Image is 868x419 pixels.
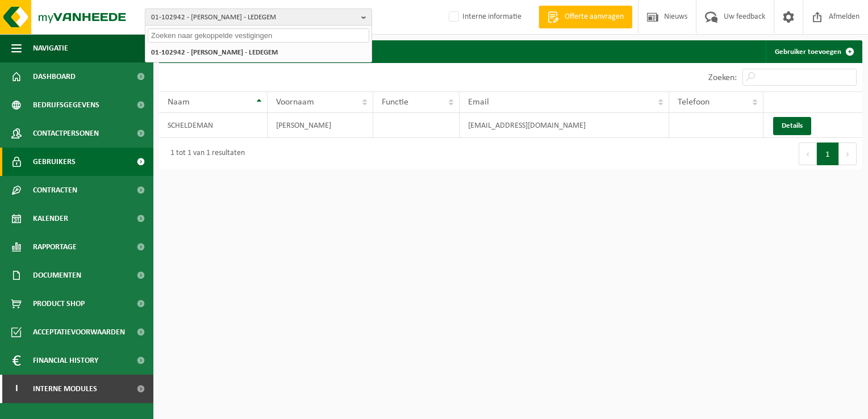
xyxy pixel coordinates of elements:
span: I [11,375,22,403]
div: 1 tot 1 van 1 resultaten [165,144,245,164]
span: Contracten [33,176,77,204]
span: Functie [382,98,408,107]
span: Navigatie [33,34,68,62]
span: Kalender [33,204,68,233]
span: Voornaam [276,98,314,107]
span: Dashboard [33,62,76,91]
label: Zoeken: [708,73,737,82]
a: Offerte aanvragen [539,6,632,28]
span: 01-102942 - [PERSON_NAME] - LEDEGEM [151,9,357,26]
button: Next [839,143,857,165]
span: Interne modules [33,375,97,403]
span: Acceptatievoorwaarden [33,318,125,346]
label: Interne informatie [446,9,521,26]
button: Previous [799,143,817,165]
span: Contactpersonen [33,119,99,148]
strong: 01-102942 - [PERSON_NAME] - LEDEGEM [151,49,278,56]
span: Rapportage [33,233,77,261]
button: 1 [817,143,839,165]
span: Gebruikers [33,148,76,176]
span: Financial History [33,346,98,375]
span: Offerte aanvragen [562,11,627,23]
span: Bedrijfsgegevens [33,91,99,119]
td: [EMAIL_ADDRESS][DOMAIN_NAME] [460,113,669,138]
button: 01-102942 - [PERSON_NAME] - LEDEGEM [145,9,372,26]
span: Naam [168,98,190,107]
span: Product Shop [33,290,85,318]
span: Email [468,98,489,107]
span: Documenten [33,261,81,290]
input: Zoeken naar gekoppelde vestigingen [148,28,369,43]
td: [PERSON_NAME] [268,113,373,138]
td: SCHELDEMAN [159,113,268,138]
a: Details [773,117,811,135]
span: Telefoon [678,98,710,107]
a: Gebruiker toevoegen [766,40,861,63]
